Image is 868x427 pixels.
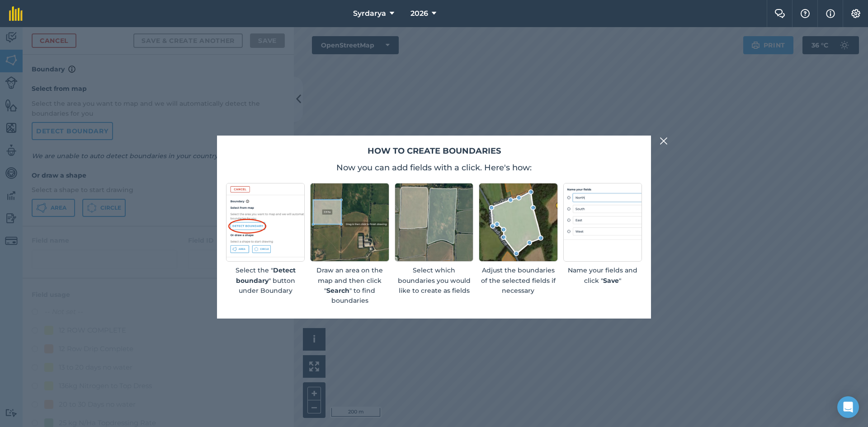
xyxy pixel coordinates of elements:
img: svg+xml;base64,PHN2ZyB4bWxucz0iaHR0cDovL3d3dy53My5vcmcvMjAwMC9zdmciIHdpZHRoPSIyMiIgaGVpZ2h0PSIzMC... [660,136,668,146]
strong: Search [326,286,349,295]
img: fieldmargin Logo [9,6,23,21]
img: Screenshot of an editable boundary [479,183,557,262]
p: Select which boundaries you would like to create as fields [395,265,473,296]
p: Draw an area on the map and then click " " to find boundaries [310,265,389,306]
img: A cog icon [850,9,861,18]
img: Two speech bubbles overlapping with the left bubble in the forefront [774,9,785,18]
strong: Detect boundary [236,266,296,284]
p: Now you can add fields with a click. Here's how: [226,161,642,174]
span: Syrdarya [353,8,386,19]
span: 2026 [410,8,428,19]
p: Name your fields and click " " [563,265,642,286]
img: svg+xml;base64,PHN2ZyB4bWxucz0iaHR0cDovL3d3dy53My5vcmcvMjAwMC9zdmciIHdpZHRoPSIxNyIgaGVpZ2h0PSIxNy... [826,8,835,19]
strong: Save [603,277,619,285]
h2: How to create boundaries [226,145,642,158]
img: Screenshot of an rectangular area drawn on a map [310,183,389,262]
img: Screenshot of selected fields [395,183,473,262]
img: A question mark icon [800,9,811,18]
p: Select the " " button under Boundary [226,265,305,296]
img: Screenshot of detect boundary button [226,183,305,262]
img: placeholder [563,183,642,262]
div: Open Intercom Messenger [837,396,859,418]
p: Adjust the boundaries of the selected fields if necessary [479,265,557,296]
